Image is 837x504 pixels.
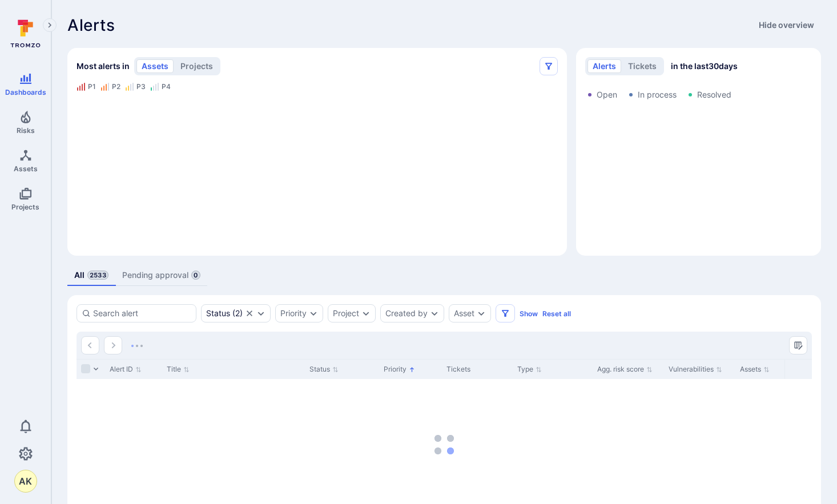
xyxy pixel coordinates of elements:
h1: Alerts [67,16,115,34]
div: P4 [162,82,171,91]
button: alerts [587,59,621,73]
button: Expand navigation menu [43,18,57,32]
button: Asset [454,309,474,318]
span: 0 [191,271,200,280]
button: Filters [496,304,515,322]
button: Go to the next page [104,336,122,354]
p: Sorted by: Higher priority first [409,364,415,376]
div: Status [206,309,230,318]
span: in the last 30 days [671,61,738,72]
div: alerts tabs [67,265,821,286]
div: P3 [136,82,146,91]
div: Tickets [446,364,508,374]
button: Go to the previous page [81,336,99,354]
button: Expand dropdown [361,309,371,318]
button: Project [333,309,359,318]
span: Most alerts in [77,61,130,72]
button: Sort by Title [167,365,190,374]
button: Status(2) [206,309,243,318]
span: Resolved [697,89,731,100]
div: P2 [112,82,120,91]
div: Abhinav Kalidasan [14,470,37,493]
button: Reset all [542,309,571,318]
button: Show [520,309,538,318]
button: Sort by Assets [740,365,770,374]
button: Expand dropdown [477,309,486,318]
div: P1 [88,82,96,91]
a: All [67,265,115,286]
span: Projects [11,203,39,211]
button: Sort by Type [517,365,542,374]
span: Dashboards [5,88,46,96]
button: Hide overview [752,16,821,34]
button: Sort by Agg. risk score [597,365,653,374]
span: In process [638,89,677,100]
div: ( 2 ) [206,309,243,318]
span: Open [597,89,617,100]
img: Loading... [131,345,143,347]
button: projects [175,59,218,73]
input: Search alert [93,308,191,319]
button: Sort by Vulnerabilities [669,365,722,374]
div: Alerts/Tickets trend [576,48,821,256]
div: open, in process [201,304,271,322]
button: Expand dropdown [309,309,318,318]
button: Manage columns [789,336,807,354]
button: Clear selection [245,309,254,318]
a: Pending approval [115,265,207,286]
button: assets [136,59,174,73]
button: Created by [385,309,428,318]
span: Assets [14,164,38,173]
button: Priority [280,309,307,318]
i: Expand navigation menu [46,21,54,30]
div: Most alerts [67,48,567,256]
button: Sort by Status [309,365,339,374]
span: 2533 [87,271,108,280]
button: Sort by Priority [384,365,415,374]
span: Risks [17,126,35,135]
button: Expand dropdown [256,309,265,318]
button: tickets [623,59,662,73]
button: AK [14,470,37,493]
span: Select all rows [81,364,90,373]
button: Sort by Alert ID [110,365,142,374]
button: Expand dropdown [430,309,439,318]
